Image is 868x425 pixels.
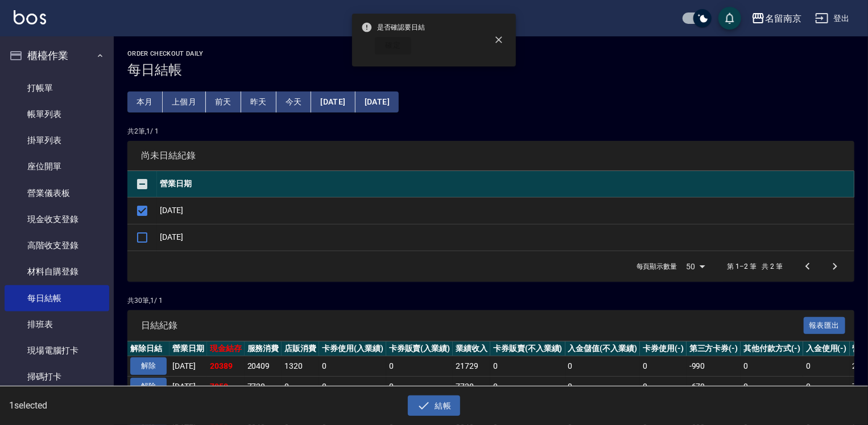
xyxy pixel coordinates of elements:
[127,50,854,57] h2: Order checkout daily
[741,341,803,356] th: 其他付款方式(-)
[130,378,167,395] button: 解除
[453,356,490,377] td: 21729
[245,356,282,377] td: 20409
[127,126,854,136] p: 共 2 筆, 1 / 1
[5,311,109,338] a: 排班表
[5,101,109,127] a: 帳單列表
[640,356,687,377] td: 0
[9,398,215,413] h6: 1 selected
[804,319,846,330] a: 報表匯出
[361,22,425,33] span: 是否確認要日結
[206,91,241,113] button: 前天
[157,224,854,251] td: [DATE]
[127,62,854,78] h3: 每日結帳
[803,356,850,377] td: 0
[453,341,490,356] th: 業績收入
[565,356,640,377] td: 0
[640,377,687,397] td: 0
[5,285,109,311] a: 每日結帳
[127,295,854,306] p: 共 30 筆, 1 / 1
[741,377,803,397] td: 0
[356,91,399,113] button: [DATE]
[207,377,245,397] td: 7050
[490,341,565,356] th: 卡券販賣(不入業績)
[5,127,109,153] a: 掛單列表
[682,251,709,282] div: 50
[728,261,783,272] p: 第 1–2 筆 共 2 筆
[636,261,677,272] p: 每頁顯示數量
[311,91,355,113] button: [DATE]
[170,356,207,377] td: [DATE]
[245,377,282,397] td: 7720
[5,232,109,259] a: 高階收支登錄
[5,75,109,101] a: 打帳單
[453,377,490,397] td: 7720
[687,341,741,356] th: 第三方卡券(-)
[282,341,319,356] th: 店販消費
[386,341,453,356] th: 卡券販賣(入業績)
[14,10,46,24] img: Logo
[5,259,109,285] a: 材料自購登錄
[282,356,319,377] td: 1320
[127,91,163,113] button: 本月
[565,377,640,397] td: 0
[282,377,319,397] td: 0
[245,341,282,356] th: 服務消費
[687,356,741,377] td: -990
[640,341,687,356] th: 卡券使用(-)
[5,180,109,206] a: 營業儀表板
[718,7,741,30] button: save
[5,206,109,232] a: 現金收支登錄
[207,356,245,377] td: 20389
[157,171,854,198] th: 營業日期
[765,11,801,26] div: 名留南京
[804,317,846,335] button: 報表匯出
[747,7,806,30] button: 名留南京
[5,41,109,70] button: 櫃檯作業
[130,357,167,375] button: 解除
[803,377,850,397] td: 0
[490,377,565,397] td: 0
[319,341,386,356] th: 卡券使用(入業績)
[127,341,170,356] th: 解除日結
[207,341,245,356] th: 現金結存
[241,91,276,113] button: 昨天
[141,320,804,331] span: 日結紀錄
[170,341,207,356] th: 營業日期
[687,377,741,397] td: -670
[811,8,854,29] button: 登出
[319,356,386,377] td: 0
[276,91,312,113] button: 今天
[386,356,453,377] td: 0
[157,197,854,224] td: [DATE]
[803,341,850,356] th: 入金使用(-)
[490,356,565,377] td: 0
[5,153,109,180] a: 座位開單
[319,377,386,397] td: 0
[141,150,841,161] span: 尚未日結紀錄
[408,395,461,416] button: 結帳
[170,377,207,397] td: [DATE]
[486,27,511,52] button: close
[5,338,109,364] a: 現場電腦打卡
[163,91,206,113] button: 上個月
[5,364,109,390] a: 掃碼打卡
[565,341,640,356] th: 入金儲值(不入業績)
[386,377,453,397] td: 0
[741,356,803,377] td: 0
